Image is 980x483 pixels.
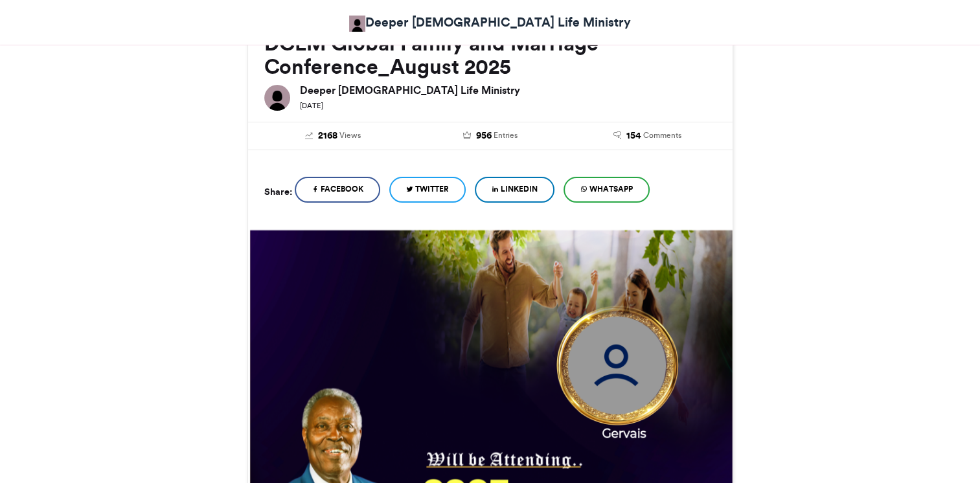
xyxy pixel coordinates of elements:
a: 2168 Views [264,129,402,143]
a: Facebook [295,177,380,203]
img: Obafemi Bello [349,16,365,32]
span: 2168 [318,129,337,143]
h2: DCLM Global Family and Marriage Conference_August 2025 [264,32,716,78]
span: WhatsApp [589,183,633,195]
span: Twitter [415,183,449,195]
a: 154 Comments [578,129,716,143]
h6: Deeper [DEMOGRAPHIC_DATA] Life Ministry [300,85,716,95]
span: Entries [493,129,517,141]
a: Twitter [389,177,466,203]
img: Deeper Christian Life Ministry [264,85,290,111]
span: Facebook [321,183,363,195]
a: WhatsApp [564,177,650,203]
h5: Share: [264,183,292,200]
a: LinkedIn [475,177,554,203]
a: Deeper [DEMOGRAPHIC_DATA] Life Ministry [349,13,631,32]
a: 956 Entries [421,129,559,143]
span: 154 [626,129,641,143]
span: LinkedIn [501,183,538,195]
small: [DATE] [300,101,323,110]
span: Comments [643,129,681,141]
span: 956 [475,129,491,143]
span: Views [339,129,361,141]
